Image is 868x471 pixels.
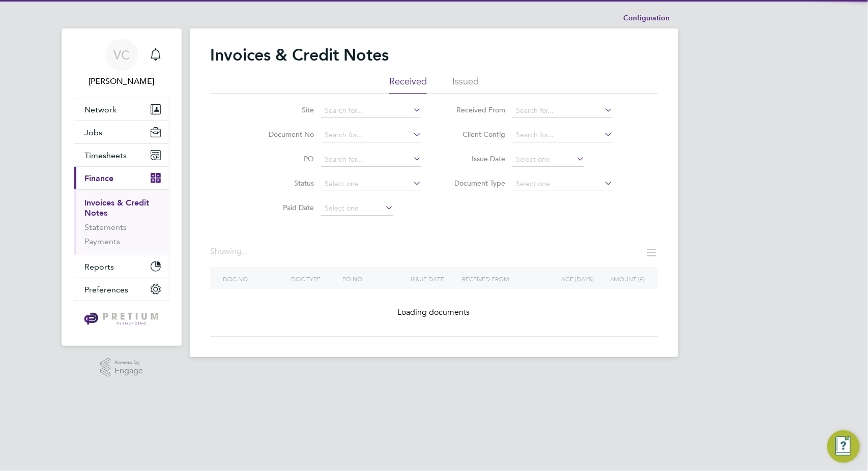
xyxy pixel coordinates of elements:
label: Received From [447,105,505,114]
span: Engage [114,367,143,375]
a: Invoices & Credit Notes [84,198,149,218]
label: PO [255,154,314,163]
li: Received [389,75,427,94]
input: Select one [512,153,585,167]
input: Search for... [321,153,421,167]
input: Search for... [321,104,421,118]
span: VC [113,48,130,62]
input: Select one [321,201,393,216]
a: Powered byEngage [100,358,143,377]
nav: Main navigation [62,28,182,346]
input: Search for... [512,104,613,118]
div: Showing [210,246,250,257]
a: Statements [84,222,127,232]
span: ... [242,246,248,256]
label: Status [255,179,314,188]
button: Finance [74,167,169,189]
span: Network [84,105,117,114]
input: Select one [512,177,613,191]
li: Configuration [623,8,670,28]
span: Preferences [84,285,128,295]
span: Timesheets [84,151,127,160]
button: Jobs [74,121,169,143]
span: Jobs [84,128,102,137]
li: Issued [452,75,479,94]
span: Reports [84,262,114,272]
button: Timesheets [74,144,169,166]
button: Preferences [74,278,169,301]
button: Engage Resource Center [827,430,860,463]
a: VC[PERSON_NAME] [74,39,169,87]
button: Reports [74,255,169,278]
a: Go to home page [74,311,169,328]
input: Select one [321,177,421,191]
label: Site [255,105,314,114]
label: Document No [255,130,314,139]
span: Powered by [114,358,143,367]
span: Valentina Cerulli [74,75,169,87]
div: Finance [74,189,169,255]
img: pretium-logo-retina.png [81,311,161,328]
label: Issue Date [447,154,505,163]
label: Client Config [447,130,505,139]
input: Search for... [512,128,613,142]
input: Search for... [321,128,421,142]
button: Network [74,98,169,121]
a: Payments [84,237,120,246]
h2: Invoices & Credit Notes [210,45,389,65]
label: Document Type [447,179,505,188]
label: Paid Date [255,203,314,212]
span: Finance [84,173,113,183]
